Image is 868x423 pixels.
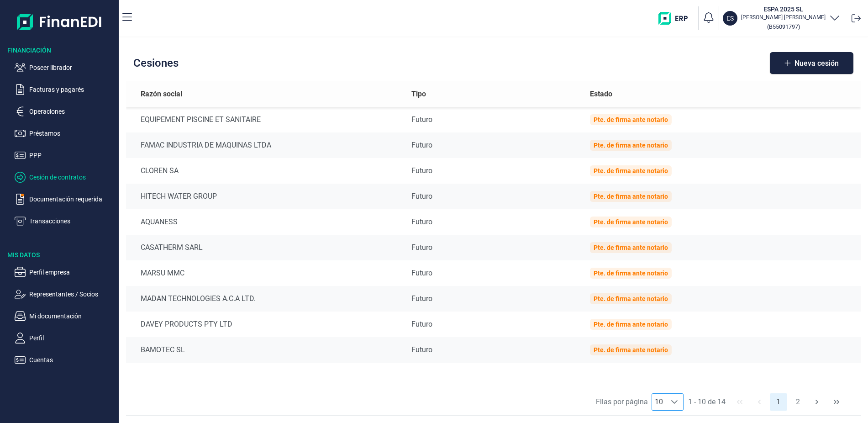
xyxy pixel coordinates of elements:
div: Futuro [411,268,575,279]
button: Perfil [15,333,115,344]
div: Pte. de firma ante notario [594,321,668,328]
span: 1 - 10 de 14 [684,393,729,411]
button: Facturas y pagarés [15,84,115,95]
div: AQUANESS [141,217,397,227]
div: Futuro [411,114,575,125]
button: Cesión de contratos [15,172,115,183]
span: Tipo [411,89,426,100]
p: Operaciones [29,106,115,117]
div: DAVEY PRODUCTS PTY LTD [141,319,397,330]
div: Pte. de firma ante notario [594,193,668,200]
div: Futuro [411,191,575,202]
button: ESESPA 2025 SL[PERSON_NAME] [PERSON_NAME](B55091797) [723,5,840,32]
span: Razón social [141,89,182,100]
button: Cuentas [15,354,115,365]
button: Mi documentación [15,311,115,322]
button: Préstamos [15,128,115,139]
div: Futuro [411,217,575,227]
small: Copiar cif [767,23,800,30]
div: Futuro [411,319,575,330]
div: Futuro [411,344,575,355]
p: Cuentas [29,354,115,365]
button: Representantes / Socios [15,289,115,300]
button: Next Page [809,393,826,411]
span: Filas por página [596,397,648,407]
div: Pte. de firma ante notario [594,167,668,174]
div: Pte. de firma ante notario [594,116,668,123]
div: Futuro [411,242,575,253]
button: Operaciones [15,106,115,117]
p: Mi documentación [29,311,115,322]
p: PPP [29,150,115,161]
p: Transacciones [29,216,115,227]
div: CASATHERM SARL [141,242,397,253]
h2: Cesiones [133,57,179,69]
p: Cesión de contratos [29,172,115,183]
img: erp [658,12,694,25]
div: Pte. de firma ante notario [594,270,668,277]
p: Perfil empresa [29,267,115,278]
p: ES [726,14,734,23]
div: Pte. de firma ante notario [594,218,668,226]
button: PPP [15,150,115,161]
button: Documentación requerida [15,194,115,205]
p: Facturas y pagarés [29,84,115,95]
button: Transacciones [15,216,115,227]
p: Poseer librador [29,62,115,73]
button: Last Page [828,393,845,411]
button: Page 1 [770,393,787,411]
div: MADAN TECHNOLOGIES A.C.A LTD. [141,293,397,304]
img: Logo de aplicación [17,7,102,37]
button: Poseer librador [15,62,115,73]
button: Page 2 [789,393,806,411]
button: Perfil empresa [15,267,115,278]
p: Perfil [29,333,115,344]
div: BAMOTEC SL [141,344,397,355]
div: Futuro [411,293,575,304]
div: EQUIPEMENT PISCINE ET SANITAIRE [141,114,397,125]
h3: ESPA 2025 SL [741,5,826,14]
span: 10 [652,394,666,410]
div: Pte. de firma ante notario [594,346,668,354]
div: Pte. de firma ante notario [594,244,668,251]
span: Nueva cesión [794,60,839,67]
p: Representantes / Socios [29,289,115,300]
p: Documentación requerida [29,194,115,205]
div: CLOREN SA [141,165,397,176]
div: Futuro [411,165,575,176]
span: Estado [590,89,612,100]
div: FAMAC INDUSTRIA DE MAQUINAS LTDA [141,140,397,151]
div: HITECH WATER GROUP [141,191,397,202]
div: Futuro [411,140,575,151]
p: Préstamos [29,128,115,139]
p: [PERSON_NAME] [PERSON_NAME] [741,14,826,21]
div: Pte. de firma ante notario [594,142,668,149]
div: MARSU MMC [141,268,397,279]
button: Nueva cesión [770,52,853,74]
div: Pte. de firma ante notario [594,295,668,302]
